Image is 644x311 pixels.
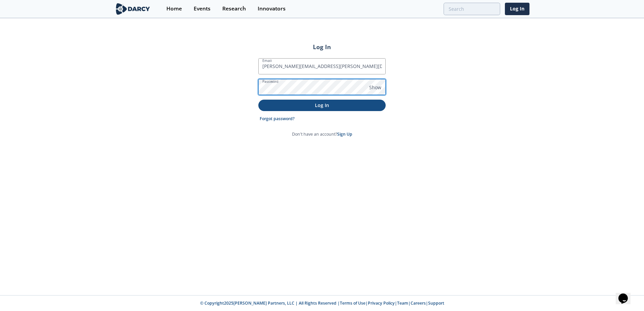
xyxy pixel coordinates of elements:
[505,3,529,15] a: Log In
[258,100,386,111] button: Log In
[444,3,500,15] input: Advanced Search
[194,6,211,11] div: Events
[263,102,381,109] p: Log In
[262,58,272,63] label: Email
[258,6,286,11] div: Innovators
[222,6,246,11] div: Research
[262,79,279,84] label: Password
[337,131,352,137] a: Sign Up
[369,84,381,91] span: Show
[258,42,386,51] h2: Log In
[292,131,352,137] p: Don't have an account?
[340,300,365,306] a: Terms of Use
[260,116,295,122] a: Forgot password?
[73,300,571,306] p: © Copyright 2025 [PERSON_NAME] Partners, LLC | All Rights Reserved | | | | |
[397,300,408,306] a: Team
[166,6,182,11] div: Home
[368,300,395,306] a: Privacy Policy
[616,284,637,304] iframe: chat widget
[115,3,151,15] img: logo-wide.svg
[428,300,444,306] a: Support
[411,300,426,306] a: Careers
